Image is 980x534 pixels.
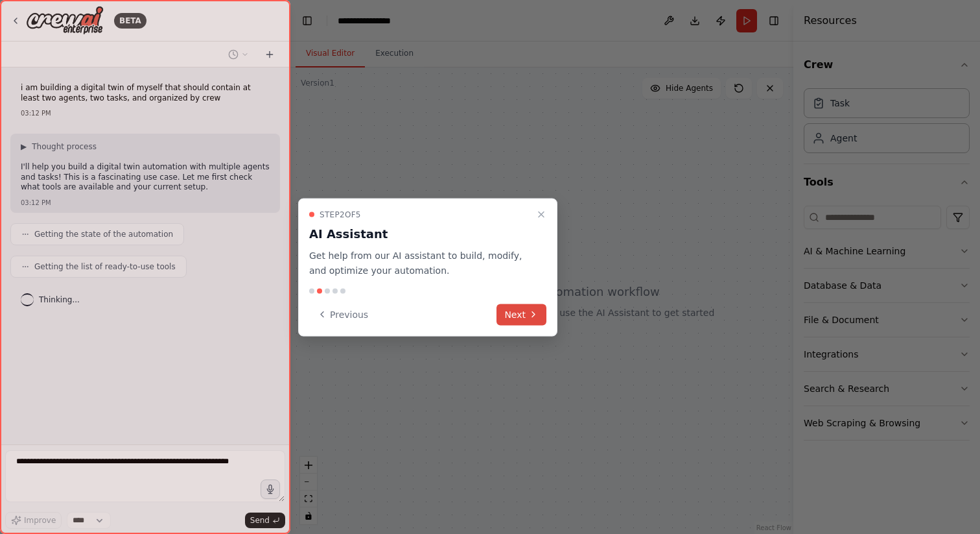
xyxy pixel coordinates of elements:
[298,12,316,30] button: Hide left sidebar
[309,304,376,325] button: Previous
[309,225,531,243] h3: AI Assistant
[533,207,549,223] button: Close walkthrough
[309,249,531,278] p: Get help from our AI assistant to build, modify, and optimize your automation.
[320,210,361,220] span: Step 2 of 5
[496,304,546,325] button: Next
